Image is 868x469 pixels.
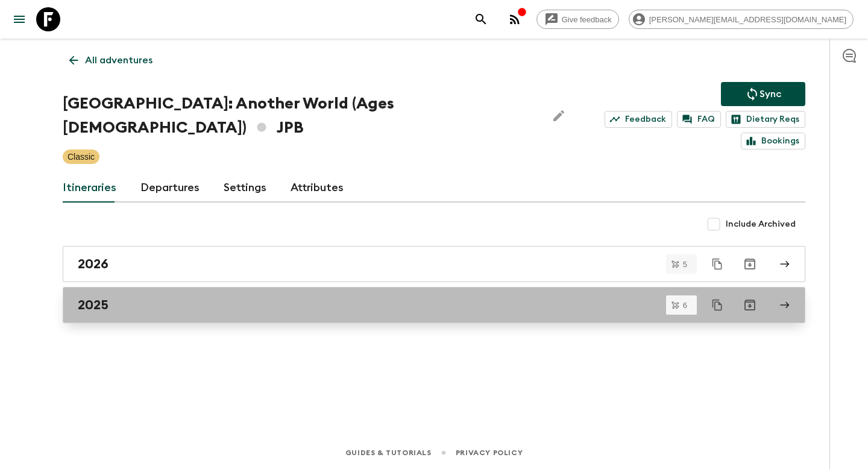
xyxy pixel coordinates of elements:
a: Guides & Tutorials [345,446,432,459]
button: Sync adventure departures to the booking engine [721,82,805,106]
p: Sync [759,87,781,101]
p: All adventures [85,53,153,68]
h2: 2026 [78,256,108,272]
h2: 2025 [78,297,108,313]
button: search adventures [469,7,493,31]
a: All adventures [63,48,159,72]
button: Archive [738,252,762,276]
a: Dietary Reqs [726,111,805,128]
a: Attributes [291,174,344,203]
span: 6 [676,301,694,309]
h1: [GEOGRAPHIC_DATA]: Another World (Ages [DEMOGRAPHIC_DATA]) JPB [63,92,537,140]
button: menu [7,7,31,31]
span: [PERSON_NAME][EMAIL_ADDRESS][DOMAIN_NAME] [643,15,853,24]
a: Feedback [605,111,672,128]
a: Bookings [741,133,805,150]
div: [PERSON_NAME][EMAIL_ADDRESS][DOMAIN_NAME] [629,10,854,29]
span: Include Archived [726,218,796,230]
a: Settings [224,174,266,203]
a: Departures [140,174,200,203]
a: Privacy Policy [456,446,523,459]
button: Duplicate [706,294,728,316]
a: FAQ [677,111,721,128]
p: Classic [68,151,95,163]
a: 2025 [63,287,805,323]
a: 2026 [63,246,805,282]
span: 5 [676,260,694,268]
button: Edit Adventure Title [547,92,571,140]
button: Archive [738,293,762,317]
a: Give feedback [536,10,619,29]
button: Duplicate [706,253,728,275]
a: Itineraries [63,174,116,203]
span: Give feedback [555,15,618,24]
